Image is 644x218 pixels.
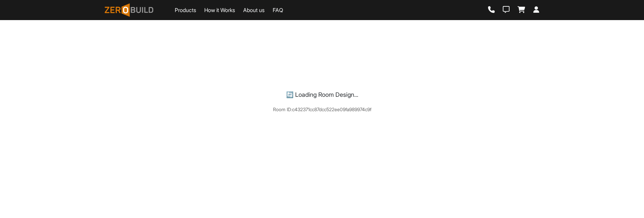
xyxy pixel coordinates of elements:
[273,106,371,113] div: Room ID: c432371cc87dcc522ee09fa989974c9f
[204,6,235,14] a: How it Works
[105,3,153,17] img: ZeroBuild logo
[243,6,265,14] a: About us
[533,6,539,14] a: Login
[175,6,196,14] a: Products
[273,6,283,14] a: FAQ
[273,90,371,99] div: 🔄 Loading Room Design...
